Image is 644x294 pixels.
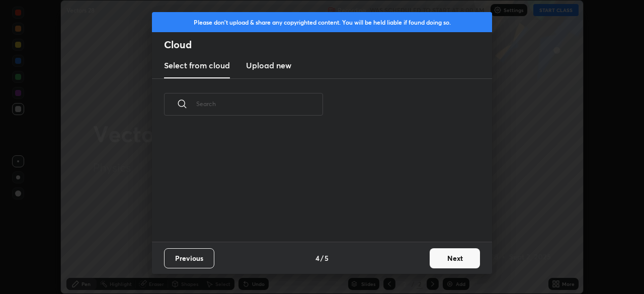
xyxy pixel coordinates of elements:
h3: Select from cloud [164,59,230,71]
input: Search [196,82,323,125]
h2: Cloud [164,38,492,51]
button: Next [430,248,480,268]
div: Please don't upload & share any copyrighted content. You will be held liable if found doing so. [152,12,492,32]
button: Previous [164,248,214,268]
h4: 5 [325,253,329,263]
h3: Upload new [246,59,291,71]
h4: / [320,253,324,263]
h4: 4 [315,253,319,263]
